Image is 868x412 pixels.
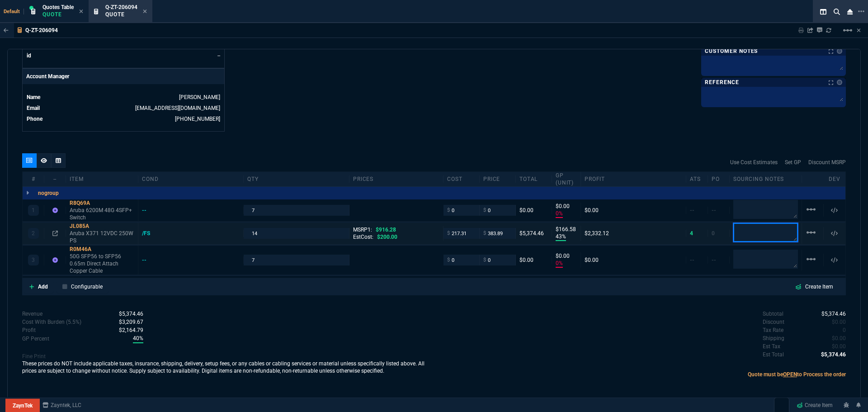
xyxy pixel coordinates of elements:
[38,283,48,291] p: Add
[763,350,784,359] p: undefined
[788,281,840,293] a: Create Item
[110,310,143,318] p: spec.value
[480,175,516,183] div: price
[434,370,846,379] p: Quote must be to Process the order
[26,114,221,123] tr: undefined
[552,172,581,186] div: GP (unit)
[857,27,861,34] a: Hide Workbench
[376,227,396,233] span: $916.28
[763,310,783,318] p: undefined
[38,189,59,197] p: nogroup
[824,334,846,342] p: spec.value
[806,227,816,238] mat-icon: Example home icon
[708,175,730,183] div: PO
[52,207,58,213] nx-icon: Item not found in Business Central. The quote is still valid.
[119,327,143,333] span: With Burden (5.5%)
[79,8,83,15] nx-icon: Close Tab
[793,398,836,412] a: Create Item
[519,256,548,264] div: $0.00
[763,342,780,350] p: undefined
[690,207,694,213] span: --
[142,230,159,237] div: /FS
[483,256,486,264] span: $
[712,207,716,213] span: --
[353,233,439,241] div: EstCost:
[690,257,694,263] span: --
[22,326,36,334] p: With Burden (5.5%)
[783,371,797,378] span: OPEN
[824,175,845,183] div: dev
[712,257,716,263] span: --
[556,233,566,241] p: 43%
[806,204,816,215] mat-icon: Example home icon
[447,256,450,264] span: $
[447,230,450,237] span: $
[556,203,577,210] p: $0.00
[179,94,220,100] a: [PERSON_NAME]
[143,8,147,15] nx-icon: Close Tab
[821,311,846,317] span: 5374.46
[23,175,44,183] div: #
[824,342,846,350] p: spec.value
[32,230,35,237] p: 2
[832,335,846,341] span: 0
[585,256,682,264] div: $0.00
[832,319,846,325] span: 0
[690,230,693,237] span: 4
[110,326,143,334] p: spec.value
[70,207,134,221] p: Aruba 6200M 48G 4SFP+ Switch
[119,319,143,325] span: Cost With Burden (5.5%)
[712,230,715,237] span: 0
[135,105,220,111] a: [EMAIL_ADDRESS][DOMAIN_NAME]
[585,230,682,237] div: $2,332.12
[142,207,155,214] div: --
[483,207,486,214] span: $
[27,94,40,100] span: Name
[806,254,816,265] mat-icon: Example home icon
[22,310,42,318] p: Revenue
[519,207,548,214] div: $0.00
[516,175,552,183] div: Total
[22,318,81,326] p: Cost With Burden (5.5%)
[217,52,220,59] a: --
[52,257,58,263] nx-icon: Item not found in Business Central. The quote is still valid.
[71,283,103,291] p: Configurable
[763,318,784,326] p: undefined
[581,175,686,183] div: Profit
[32,256,35,264] p: 3
[133,334,143,343] span: With Burden (5.5%)
[349,175,443,183] div: prices
[25,27,58,34] p: Q-ZT-206094
[70,253,134,275] p: 50G SFP56 to SFP56 0.65m Direct Attach Copper Cable
[835,326,846,334] p: spec.value
[556,226,577,233] p: $166.58
[730,175,802,183] div: Sourcing Notes
[556,210,563,218] p: 0%
[175,116,220,122] a: (469) 476-5010
[377,234,397,240] span: $200.00
[556,252,577,260] p: $0.00
[821,351,846,358] span: 5374.46
[70,246,134,253] div: R0M46A
[22,335,49,343] p: With Burden (5.5%)
[105,11,137,18] p: Quote
[519,230,548,237] div: $5,374.46
[27,105,40,111] span: Email
[32,207,35,214] p: 1
[26,93,221,102] tr: undefined
[44,175,66,183] div: --
[52,230,58,237] nx-icon: Open In Opposite Panel
[730,158,778,166] a: Use Cost Estimates
[763,334,784,342] p: undefined
[686,175,708,183] div: ATS
[22,360,434,374] p: These prices do NOT include applicable taxes, insurance, shipping, delivery, setup fees, or any c...
[124,334,143,343] p: spec.value
[443,175,480,183] div: cost
[353,226,439,233] div: MSRP1:
[70,223,134,230] div: JL085A
[110,318,143,326] p: spec.value
[66,175,138,183] div: Item
[138,175,244,183] div: cond
[70,199,134,207] div: R8Q69A
[824,318,846,326] p: spec.value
